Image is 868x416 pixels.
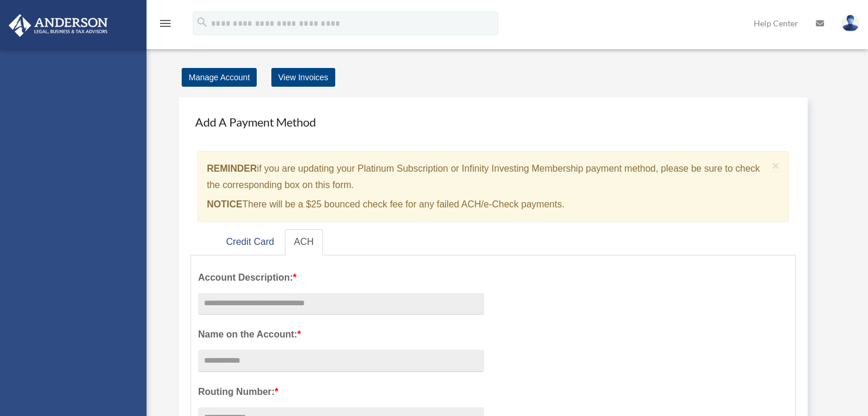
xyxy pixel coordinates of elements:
[207,163,257,173] strong: REMINDER
[207,196,768,213] p: There will be a $25 bounced check fee for any failed ACH/e-Check payments.
[217,229,284,255] a: Credit Card
[5,14,111,37] img: Anderson Advisors Platinum Portal
[271,68,335,87] a: View Invoices
[198,326,484,343] label: Name on the Account:
[198,151,789,222] div: if you are updating your Platinum Subscription or Infinity Investing Membership payment method, p...
[772,159,780,172] button: Close
[842,15,859,32] img: User Pic
[158,21,172,30] a: menu
[198,384,484,400] label: Routing Number:
[182,68,257,87] a: Manage Account
[190,109,796,135] h4: Add A Payment Method
[207,199,242,209] strong: NOTICE
[772,159,780,172] span: ×
[198,270,484,286] label: Account Description:
[158,16,172,30] i: menu
[196,16,209,29] i: search
[285,229,324,255] a: ACH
